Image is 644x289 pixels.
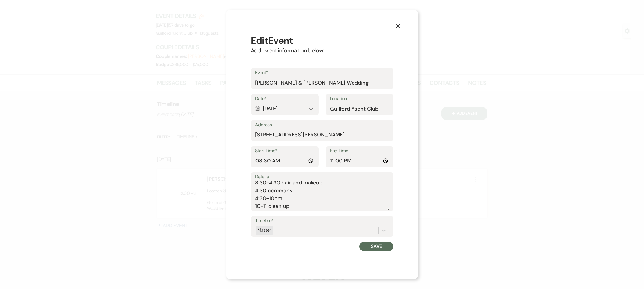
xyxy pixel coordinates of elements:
[251,34,393,47] h3: Edit Event
[255,77,389,88] input: Event Name
[330,147,389,155] label: End Time
[330,95,389,103] label: Location
[359,242,393,251] button: Save
[256,226,273,235] div: Master
[255,121,389,129] label: Address
[251,47,393,54] p: Add event information below:
[255,217,389,225] label: Timeline*
[255,173,389,181] label: Details
[255,129,389,140] input: Event Address
[330,103,389,114] input: Location
[255,181,389,210] textarea: Gourmet Galley Would like to rehearse on [DATE] 8:30-4:30 hair and makeup 4:30 ceremony 4:30-10pm...
[255,69,389,77] label: Event*
[255,95,314,103] label: Date*
[255,103,314,114] div: [DATE]
[255,147,314,155] label: Start Time*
